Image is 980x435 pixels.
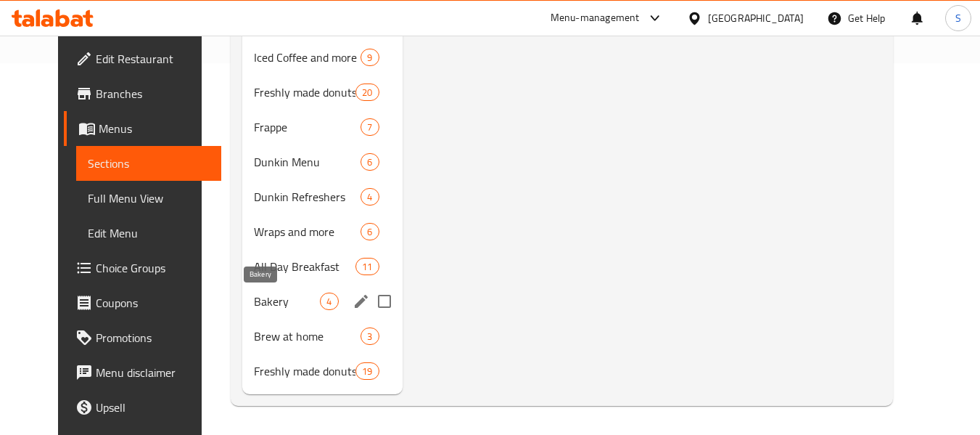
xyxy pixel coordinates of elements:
[708,10,804,26] div: [GEOGRAPHIC_DATA]
[64,320,222,355] a: Promotions
[242,284,402,319] div: Bakery4edit
[242,249,402,284] div: All Day Breakfast11
[96,259,210,277] span: Choice Groups
[242,319,402,354] div: Brew at home3
[361,330,378,343] span: 3
[242,214,402,249] div: Wraps and more6
[361,51,378,65] span: 9
[254,49,361,66] span: Iced Coffee and more
[356,365,378,378] span: 19
[242,354,402,389] div: Freshly made donuts19
[96,399,210,416] span: Upsell
[76,181,222,216] a: Full Menu View
[76,216,222,251] a: Edit Menu
[242,40,402,75] div: Iced Coffee and more9
[955,10,961,26] span: S
[361,121,378,134] span: 7
[64,285,222,320] a: Coupons
[64,111,222,146] a: Menus
[254,84,355,101] span: Freshly made donuts
[76,146,222,181] a: Sections
[99,120,210,137] span: Menus
[242,75,402,110] div: Freshly made donuts20
[361,155,378,169] span: 6
[361,153,379,171] div: items
[355,362,379,380] div: items
[96,50,210,68] span: Edit Restaurant
[64,355,222,390] a: Menu disclaimer
[254,223,361,240] span: Wraps and more
[355,84,379,101] div: items
[361,49,379,66] div: items
[254,293,320,310] span: Bakery
[254,188,361,206] span: Dunkin Refreshers
[96,364,210,381] span: Menu disclaimer
[96,329,210,346] span: Promotions
[551,9,640,27] div: Menu-management
[254,328,361,345] span: Brew at home
[361,223,379,240] div: items
[88,190,210,207] span: Full Menu View
[88,224,210,242] span: Edit Menu
[361,190,378,204] span: 4
[242,145,402,179] div: Dunkin Menu6
[321,295,337,309] span: 4
[361,118,379,136] div: items
[361,328,379,345] div: items
[254,118,361,136] span: Frappe
[96,85,210,102] span: Branches
[88,155,210,172] span: Sections
[254,153,361,171] span: Dunkin Menu
[242,110,402,145] div: Frappe7
[96,294,210,312] span: Coupons
[254,258,355,275] span: All Day Breakfast
[254,362,355,380] span: Freshly made donuts
[64,390,222,425] a: Upsell
[355,258,379,275] div: items
[242,179,402,214] div: Dunkin Refreshers4
[350,290,372,312] button: edit
[64,76,222,111] a: Branches
[356,86,378,99] span: 20
[64,41,222,76] a: Edit Restaurant
[361,225,378,239] span: 6
[356,260,378,274] span: 11
[320,293,338,310] div: items
[361,188,379,206] div: items
[64,251,222,285] a: Choice Groups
